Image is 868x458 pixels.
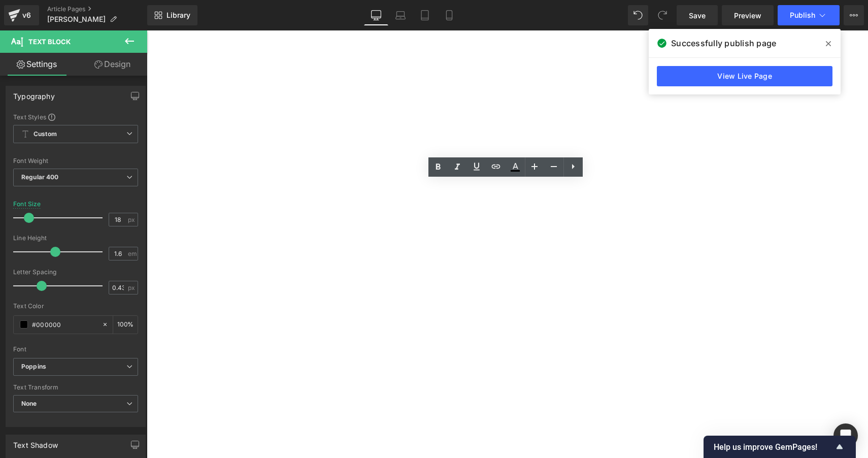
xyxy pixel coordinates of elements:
[364,5,388,25] a: Desktop
[13,86,55,101] div: Typography
[21,173,59,181] b: Regular 400
[166,11,190,20] span: Library
[147,5,197,25] a: New Library
[32,319,97,330] input: Color
[689,10,706,21] span: Save
[833,423,858,448] div: Open Intercom Messenger
[628,5,648,25] button: Undo
[13,384,138,391] div: Text Transform
[734,10,761,21] span: Preview
[21,400,37,407] b: None
[790,11,815,19] span: Publish
[47,5,147,13] a: Article Pages
[128,284,137,291] span: px
[671,37,776,49] span: Successfully publish page
[13,303,138,310] div: Text Color
[128,250,137,257] span: em
[13,235,138,242] div: Line Height
[652,5,673,25] button: Redo
[13,157,138,165] div: Font Weight
[34,130,57,139] b: Custom
[47,15,106,23] span: [PERSON_NAME]
[844,5,864,25] button: More
[13,346,138,353] div: Font
[4,5,39,25] a: v6
[722,5,774,25] a: Preview
[778,5,840,25] button: Publish
[21,363,46,371] i: Poppins
[413,5,437,25] a: Tablet
[13,113,138,121] div: Text Styles
[13,435,58,449] div: Text Shadow
[128,216,137,223] span: px
[13,201,41,208] div: Font Size
[76,53,149,76] a: Design
[28,38,71,46] span: Text Block
[714,441,846,453] button: Show survey - Help us improve GemPages!
[113,316,138,334] div: %
[437,5,461,25] a: Mobile
[657,66,832,86] a: View Live Page
[388,5,413,25] a: Laptop
[20,9,33,22] div: v6
[714,442,833,452] span: Help us improve GemPages!
[13,269,138,276] div: Letter Spacing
